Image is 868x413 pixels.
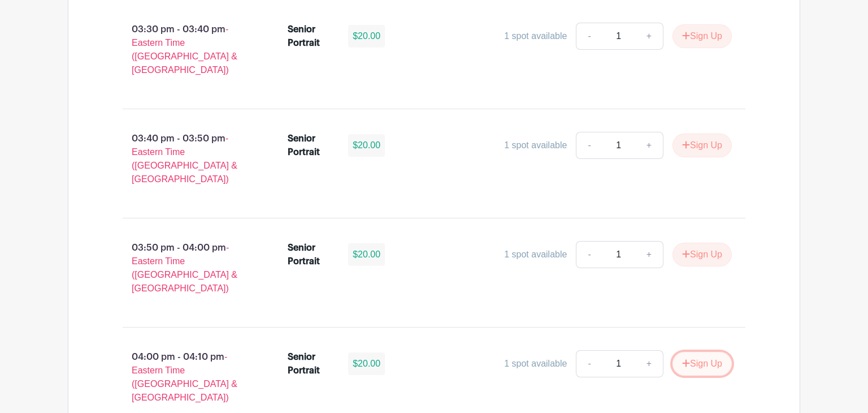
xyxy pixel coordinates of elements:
[635,350,663,377] a: +
[132,134,237,184] span: - Eastern Time ([GEOGRAPHIC_DATA] & [GEOGRAPHIC_DATA])
[348,243,385,266] div: $20.00
[288,241,335,268] div: Senior Portrait
[635,241,663,268] a: +
[105,236,270,300] p: 03:50 pm - 04:00 pm
[132,24,237,75] span: - Eastern Time ([GEOGRAPHIC_DATA] & [GEOGRAPHIC_DATA])
[504,29,567,43] div: 1 spot available
[348,25,385,48] div: $20.00
[105,18,270,81] p: 03:30 pm - 03:40 pm
[576,23,602,50] a: -
[132,243,237,293] span: - Eastern Time ([GEOGRAPHIC_DATA] & [GEOGRAPHIC_DATA])
[288,23,335,50] div: Senior Portrait
[576,132,602,159] a: -
[348,134,385,157] div: $20.00
[288,132,335,159] div: Senior Portrait
[132,352,237,402] span: - Eastern Time ([GEOGRAPHIC_DATA] & [GEOGRAPHIC_DATA])
[288,350,335,377] div: Senior Portrait
[672,352,732,376] button: Sign Up
[635,132,663,159] a: +
[105,346,270,409] p: 04:00 pm - 04:10 pm
[504,357,567,371] div: 1 spot available
[348,352,385,375] div: $20.00
[504,139,567,152] div: 1 spot available
[576,350,602,377] a: -
[672,134,732,157] button: Sign Up
[672,24,732,48] button: Sign Up
[635,23,663,50] a: +
[576,241,602,268] a: -
[504,248,567,261] div: 1 spot available
[672,243,732,266] button: Sign Up
[105,127,270,191] p: 03:40 pm - 03:50 pm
